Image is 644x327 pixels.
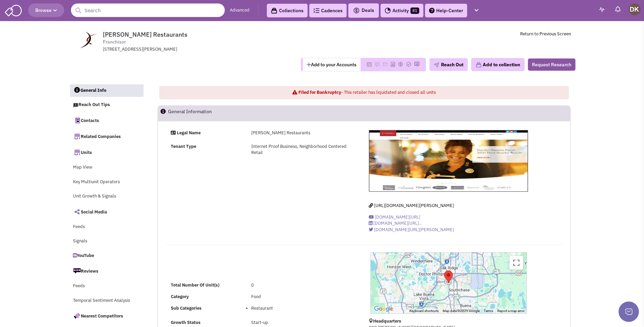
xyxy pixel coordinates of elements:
[70,113,144,127] a: Contacts
[434,62,439,68] img: plane.png
[267,4,308,17] a: Collections
[629,3,641,15] img: Donnie Keller
[5,3,22,16] img: SmartAdmin
[70,280,144,293] a: Feeds
[414,62,420,67] img: Please add to your accounts
[372,305,395,313] a: Open this area in Google Maps (opens a new window)
[429,58,468,71] button: Reach Out
[171,320,201,325] b: Growth Status
[369,214,420,220] a: [DOMAIN_NAME][URL]
[35,7,57,13] span: Browse
[168,106,212,121] h2: General Information
[103,31,187,38] span: [PERSON_NAME] Restaurants
[70,84,144,97] a: General Info
[28,3,64,17] button: Browse
[383,62,388,67] img: Please add to your accounts
[425,4,467,17] a: Help-Center
[528,58,575,71] button: Request Research
[303,58,361,71] button: Add to your Accounts
[171,143,196,149] strong: Tenant Type
[247,130,360,136] div: [PERSON_NAME] Restaurants
[313,8,319,13] img: Cadences_logo.png
[70,264,144,278] a: Reviews
[443,309,480,313] span: Map data ©2025 Google
[70,145,144,159] a: Units
[70,176,144,189] a: Key Multiunit Operators
[471,58,525,71] button: Add to collection
[409,309,439,313] button: Keyboard shortcuts
[484,309,493,313] a: Terms (opens in new tab)
[247,282,360,289] div: 0
[374,227,454,233] span: [DOMAIN_NAME][URL][PERSON_NAME]
[372,305,395,313] img: Google
[70,294,144,307] a: Temporal Sentiment Analysis
[410,7,419,14] span: 81
[177,130,201,136] strong: Legal Name
[398,62,403,67] img: Please add to your accounts
[70,190,144,203] a: Unit Growth & Signals
[247,294,360,300] div: Food
[70,161,144,174] a: Map View
[374,203,454,208] span: [URL][DOMAIN_NAME][PERSON_NAME]
[374,62,380,67] img: Please add to your accounts
[381,4,423,17] a: Activity81
[70,99,144,111] a: Reach Out Tips
[341,89,436,95] span: - This retailer has liquidated and closed all units
[406,62,411,67] img: Please add to your accounts
[476,62,482,68] img: icon-collection-lavender.png
[375,214,420,220] span: [DOMAIN_NAME][URL]
[520,31,571,37] a: Return to Previous Screen
[385,7,391,14] img: Activity.png
[351,6,376,15] button: Deals
[70,205,144,219] a: Social Media
[171,305,202,311] b: Sub Categories
[373,220,422,226] span: [DOMAIN_NAME][URL]..
[70,129,144,143] a: Related Companies
[429,8,435,13] img: help.png
[70,249,144,262] a: YouTube
[247,320,360,326] div: Start-up
[171,294,189,299] b: Category
[271,7,277,14] img: icon-collection-lavender-black.svg
[103,38,126,46] span: Franchisor
[369,227,454,233] a: [DOMAIN_NAME][URL][PERSON_NAME]
[71,3,225,17] input: Search
[497,309,525,313] a: Report a map error
[309,4,347,17] a: Cadences
[70,221,144,234] a: Feeds
[171,282,219,288] b: Total Number Of Unit(s)
[247,143,360,156] div: Internet Proof Business, Neighborhood Centered Retail
[444,271,453,283] div: Darden Restaurants
[353,7,374,13] span: Deals
[353,6,360,15] img: icon-deals.svg
[298,89,341,95] span: Filed for Bankruptcy
[70,309,144,323] a: Nearest Competitors
[373,318,401,324] b: Headquarters
[230,7,250,14] a: Advanced
[369,130,528,192] img: Darden Restaurants
[369,220,422,226] a: [DOMAIN_NAME][URL]..
[70,235,144,248] a: Signals
[251,305,355,312] li: Restaurant
[103,46,280,53] div: [STREET_ADDRESS][PERSON_NAME]
[510,256,523,270] button: Toggle fullscreen view
[369,203,454,208] a: [URL][DOMAIN_NAME][PERSON_NAME]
